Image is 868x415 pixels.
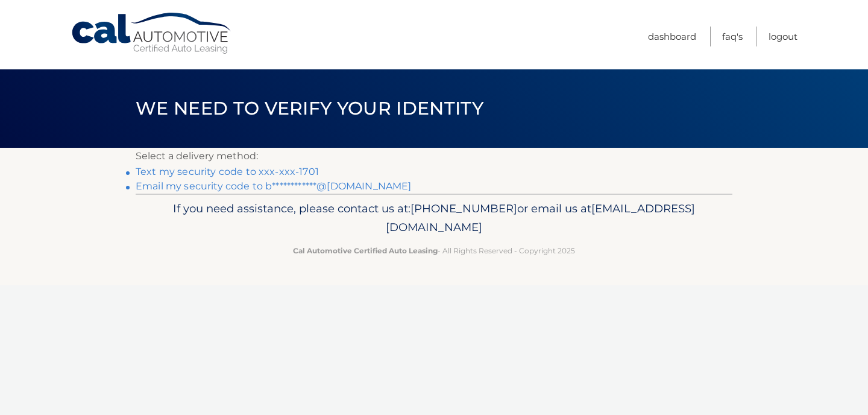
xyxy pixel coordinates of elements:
a: Logout [769,27,797,46]
p: If you need assistance, please contact us at: or email us at [143,199,725,238]
span: [PHONE_NUMBER] [410,201,517,215]
a: FAQ's [722,27,743,46]
a: Dashboard [648,27,696,46]
a: Text my security code to xxx-xxx-1701 [136,166,319,177]
a: Cal Automotive [71,12,233,55]
p: Select a delivery method: [136,148,732,165]
span: We need to verify your identity [136,97,483,119]
p: - All Rights Reserved - Copyright 2025 [143,244,725,257]
strong: Cal Automotive Certified Auto Leasing [293,246,438,255]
